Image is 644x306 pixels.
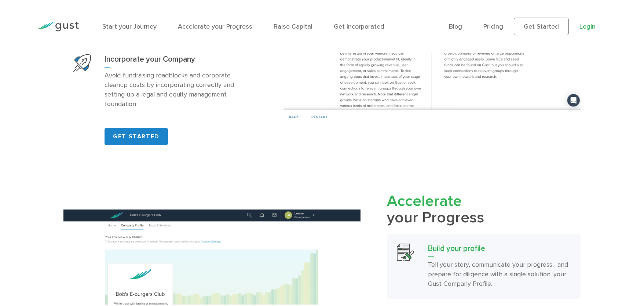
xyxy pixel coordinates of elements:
[38,22,79,32] img: Gust Logo
[105,71,247,109] p: Avoid fundraising roadblocks and corporate cleanup costs by incorporating correctly and setting u...
[178,23,252,30] a: Accelerate your Progress
[449,23,462,30] a: Blog
[274,23,312,30] a: Raise Capital
[428,244,571,257] h3: Build your profile
[514,18,569,35] a: Get Started
[105,128,168,145] a: GET STARTED
[387,193,581,227] h2: your Progress
[73,54,91,72] img: Start Your Company
[63,44,257,119] a: Start Your CompanyIncorporate your CompanyAvoid fundraising roadblocks and corporate cleanup cost...
[579,23,596,30] a: Login
[102,23,157,30] a: Start your Journey
[428,260,571,289] p: Tell your story, communicate your progress, and prepare for diligence with a single solution: you...
[483,23,503,30] a: Pricing
[334,23,384,30] a: Get Incorporated
[105,54,247,68] h3: Incorporate your Company
[387,192,462,210] span: Accelerate
[387,234,581,299] a: Build Your ProfileBuild your profileTell your story, communicate your progress, and prepare for d...
[397,244,414,261] img: Build Your Profile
